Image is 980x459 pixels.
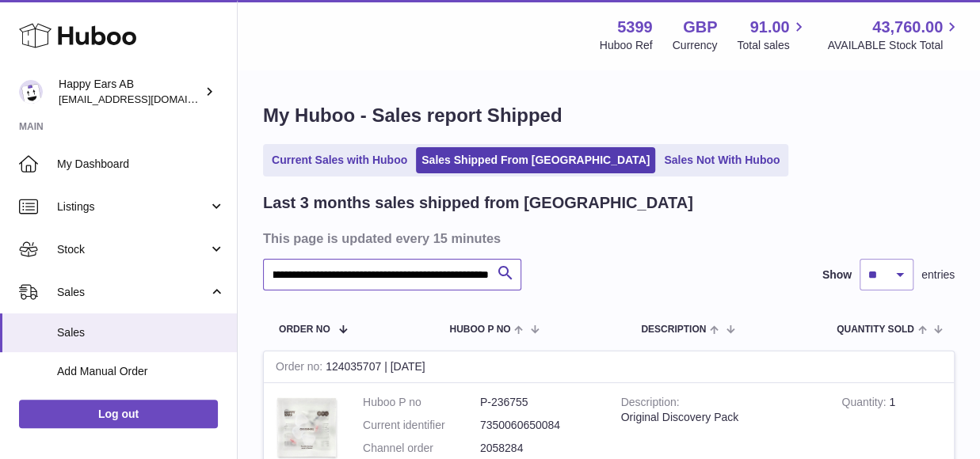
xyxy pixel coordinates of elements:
dt: Current identifier [363,418,480,433]
div: Original Discovery Pack [621,410,818,425]
a: Sales Shipped From [GEOGRAPHIC_DATA] [416,147,655,173]
span: Listings [57,199,208,214]
strong: Description [621,396,680,412]
span: 91.00 [749,17,789,38]
div: 124035707 | [DATE] [264,351,954,383]
h3: This page is updated every 15 minutes [263,229,951,247]
span: entries [921,267,955,283]
a: Current Sales with Huboo [266,147,413,173]
dd: 7350060650084 [480,418,597,433]
span: My Dashboard [57,157,225,172]
span: [EMAIL_ADDRESS][DOMAIN_NAME] [59,93,233,105]
span: Sales [57,325,225,340]
span: Sales [57,285,208,300]
a: Sales Not With Huboo [658,147,785,173]
span: 43,760.00 [872,17,943,38]
label: Show [822,267,852,283]
span: Huboo P no [449,324,510,335]
a: 91.00 Total sales [737,17,807,53]
div: Currency [673,38,718,53]
a: Log out [19,400,218,428]
span: Total sales [737,38,807,53]
span: Order No [279,324,330,335]
span: Description [641,324,706,335]
dt: Huboo P no [363,395,480,410]
dd: P-236755 [480,395,597,410]
dt: Channel order [363,441,480,456]
span: AVAILABLE Stock Total [827,38,961,53]
img: 3pl@happyearsearplugs.com [19,80,43,104]
span: Add Manual Order [57,364,225,379]
dd: 2058284 [480,441,597,456]
span: Stock [57,242,208,257]
h2: Last 3 months sales shipped from [GEOGRAPHIC_DATA] [263,192,693,214]
div: Happy Ears AB [59,77,201,107]
a: 43,760.00 AVAILABLE Stock Total [827,17,961,53]
strong: Order no [276,360,326,377]
strong: 5399 [617,17,653,38]
strong: GBP [683,17,717,38]
div: Huboo Ref [600,38,653,53]
h1: My Huboo - Sales report Shipped [263,103,955,128]
span: Quantity Sold [837,324,914,335]
strong: Quantity [841,396,889,412]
